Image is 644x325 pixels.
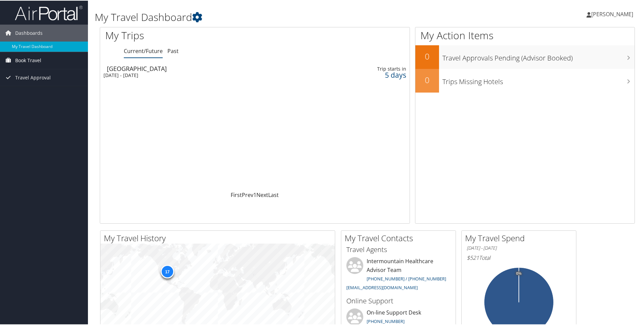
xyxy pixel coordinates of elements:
[346,244,451,254] h3: Travel Agents
[15,24,43,41] span: Dashboards
[346,296,451,305] h3: Online Support
[268,191,279,198] a: Last
[334,65,406,71] div: Trip starts in
[343,256,454,293] li: Intermountain Healthcare Advisor Team
[15,51,41,68] span: Book Travel
[104,232,335,243] h2: My Travel History
[105,28,276,42] h1: My Trips
[95,9,458,24] h1: My Travel Dashboard
[467,253,479,261] span: $521
[334,71,406,77] div: 5 days
[15,4,83,20] img: airportal-logo.png
[345,232,456,243] h2: My Travel Contacts
[367,318,405,324] a: [PHONE_NUMBER]
[591,10,633,17] span: [PERSON_NAME]
[586,3,640,24] a: [PERSON_NAME]
[242,191,253,198] a: Prev
[231,191,242,198] a: First
[253,191,256,198] a: 1
[415,68,635,92] a: 0Trips Missing Hotels
[467,244,571,251] h6: [DATE] - [DATE]
[467,253,571,261] h6: Total
[103,72,291,78] div: [DATE] - [DATE]
[415,28,635,42] h1: My Action Items
[415,45,635,68] a: 0Travel Approvals Pending (Advisor Booked)
[160,264,174,278] div: 17
[442,73,635,86] h3: Trips Missing Hotels
[124,47,163,54] a: Current/Future
[346,284,418,290] a: [EMAIL_ADDRESS][DOMAIN_NAME]
[256,191,268,198] a: Next
[15,69,51,85] span: Travel Approval
[415,50,439,61] h2: 0
[465,232,576,243] h2: My Travel Spend
[442,49,635,62] h3: Travel Approvals Pending (Advisor Booked)
[107,65,294,71] div: [GEOGRAPHIC_DATA]
[516,271,522,275] tspan: 0%
[415,74,439,85] h2: 0
[367,275,446,281] a: [PHONE_NUMBER] / [PHONE_NUMBER]
[167,47,179,54] a: Past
